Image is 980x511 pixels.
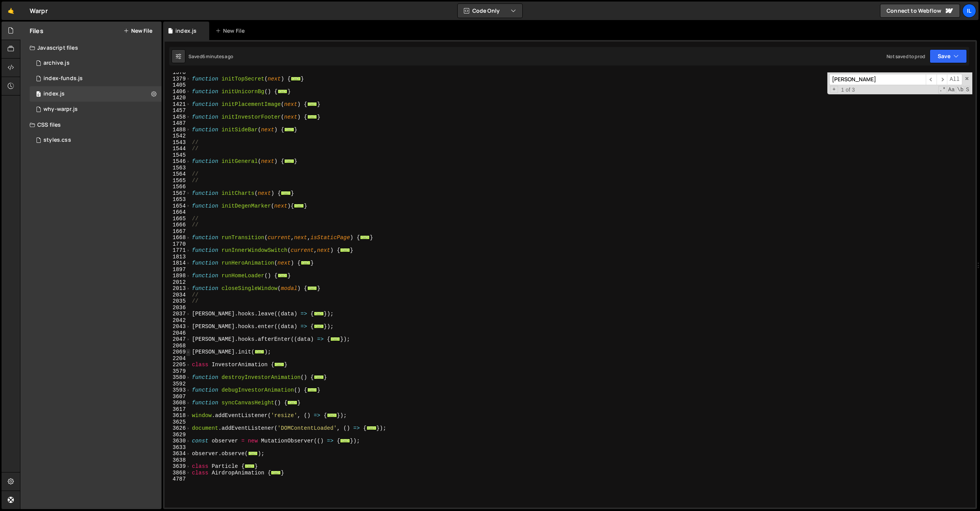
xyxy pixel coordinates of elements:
[165,285,191,292] div: 2013
[314,312,324,316] span: ...
[165,273,191,279] div: 1898
[175,27,197,35] div: index.js
[215,27,248,35] div: New File
[307,388,317,392] span: ...
[278,273,288,278] span: ...
[278,89,288,93] span: ...
[367,426,377,430] span: ...
[294,203,304,208] span: ...
[165,387,191,394] div: 3593
[327,413,337,417] span: ...
[43,90,65,97] div: index.js
[165,133,191,139] div: 1542
[165,381,191,387] div: 3592
[301,261,311,265] span: ...
[165,120,191,127] div: 1487
[36,92,41,98] span: 0
[340,248,350,252] span: ...
[165,184,191,190] div: 1566
[165,203,191,209] div: 1654
[165,425,191,432] div: 3626
[314,375,324,379] span: ...
[307,102,317,106] span: ...
[830,86,838,93] span: Toggle Replace mode
[30,102,162,117] div: 14312/37534.js
[165,114,191,121] div: 1458
[165,82,191,89] div: 1405
[838,87,858,93] span: 1 of 3
[165,438,191,444] div: 3630
[165,260,191,266] div: 1814
[165,241,191,248] div: 1770
[2,2,20,20] a: 🤙
[165,254,191,260] div: 1813
[165,311,191,317] div: 2037
[165,107,191,114] div: 1457
[20,117,162,132] div: CSS files
[30,132,162,148] div: 14312/46165.css
[165,222,191,228] div: 1666
[165,444,191,451] div: 3633
[30,71,162,86] div: 14312/41611.js
[165,298,191,305] div: 2035
[956,86,964,94] span: Whole Word Search
[43,106,78,113] div: why-warpr.js
[165,470,191,476] div: 3868
[274,362,284,367] span: ...
[30,86,162,102] div: 14312/36730.js
[165,330,191,337] div: 2046
[165,412,191,419] div: 3618
[165,89,191,95] div: 1406
[165,95,191,101] div: 1420
[284,127,294,131] span: ...
[165,432,191,438] div: 3629
[245,464,255,468] span: ...
[165,317,191,324] div: 2042
[165,368,191,375] div: 3579
[165,394,191,400] div: 3607
[255,350,265,354] span: ...
[202,53,233,60] div: 6 minutes ago
[165,355,191,362] div: 2204
[965,86,970,94] span: Search In Selection
[938,86,947,94] span: RegExp Search
[458,4,522,18] button: Code Only
[165,279,191,286] div: 2012
[829,74,926,85] input: Search for
[165,235,191,241] div: 1668
[165,178,191,184] div: 1565
[165,228,191,235] div: 1667
[887,53,925,60] div: Not saved to prod
[165,146,191,152] div: 1544
[291,76,301,80] span: ...
[30,6,48,15] div: Warpr
[165,476,191,483] div: 4787
[30,55,162,71] div: 14312/43467.js
[165,323,191,330] div: 2043
[165,209,191,216] div: 1664
[165,457,191,464] div: 3638
[20,40,162,55] div: Javascript files
[165,343,191,349] div: 2068
[926,74,937,85] span: ​
[340,439,350,443] span: ...
[314,324,324,328] span: ...
[330,337,340,341] span: ...
[165,349,191,355] div: 2069
[271,470,281,474] span: ...
[165,196,191,203] div: 1653
[165,305,191,311] div: 2036
[281,191,291,195] span: ...
[165,419,191,426] div: 3625
[43,137,71,144] div: styles.css
[43,60,70,67] div: archive.js
[188,53,233,60] div: Saved
[307,114,317,119] span: ...
[165,216,191,222] div: 1665
[30,27,43,35] h2: Files
[43,75,83,82] div: index-funds.js
[248,451,258,456] span: ...
[165,152,191,159] div: 1545
[165,406,191,413] div: 3617
[165,266,191,273] div: 1897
